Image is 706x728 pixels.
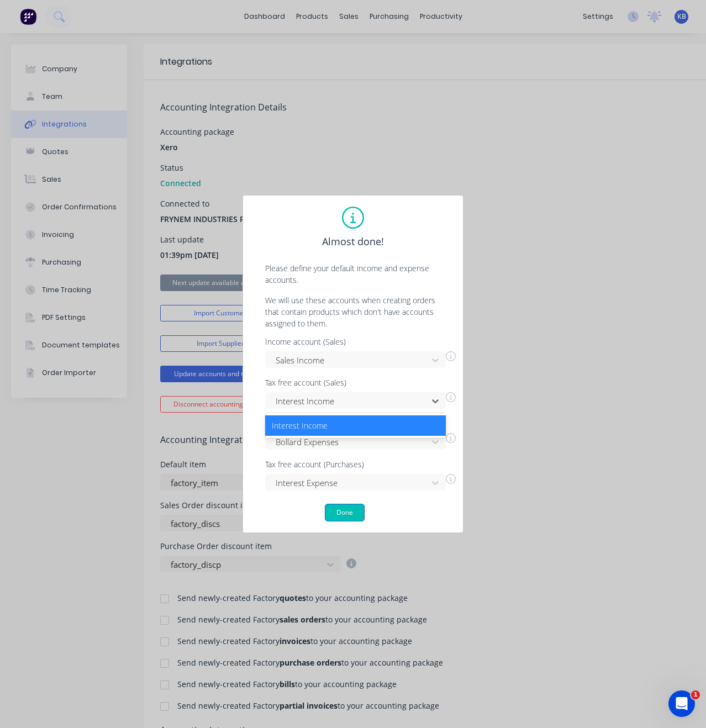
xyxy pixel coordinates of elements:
[265,338,456,346] div: Income account (Sales)
[322,234,384,249] span: Almost done!
[668,690,695,717] iframe: Intercom live chat
[265,379,456,387] div: Tax free account (Sales)
[254,294,452,329] p: We will use these accounts when creating orders that contain products which don't have accounts a...
[265,415,446,436] div: Interest Income
[691,690,700,699] span: 1
[265,461,456,468] div: Tax free account (Purchases)
[20,8,36,25] img: Factory
[325,504,365,521] button: Done
[254,262,452,286] p: Please define your default income and expense accounts.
